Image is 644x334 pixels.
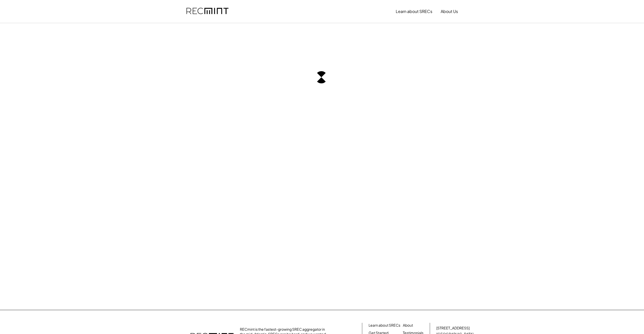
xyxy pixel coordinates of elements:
button: Learn about SRECs [396,6,432,17]
button: About Us [441,6,458,17]
a: Learn about SRECs [369,323,400,328]
a: About [403,323,413,328]
img: recmint-logotype%403x.png [186,3,228,20]
div: [STREET_ADDRESS] [436,326,470,331]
